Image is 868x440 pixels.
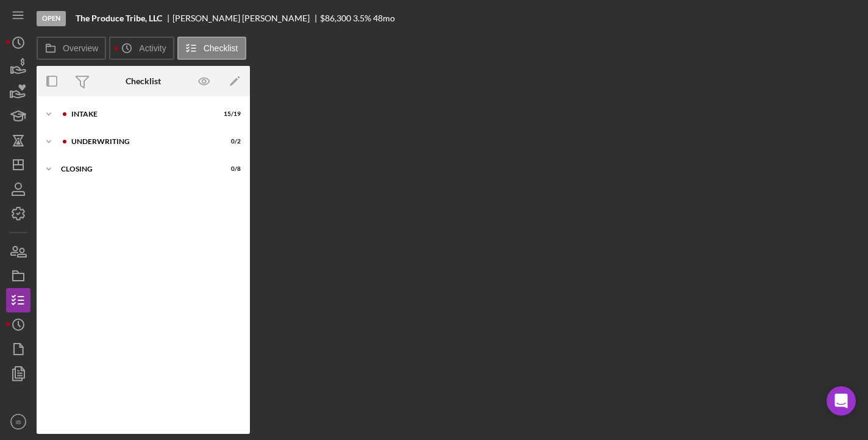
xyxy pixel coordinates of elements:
div: Open [37,11,66,26]
button: IB [6,409,30,434]
b: The Produce Tribe, LLC [76,13,162,23]
div: 0 / 2 [219,138,241,145]
span: $86,300 [320,13,351,23]
div: Closing [61,165,210,173]
label: Overview [63,43,98,53]
div: 3.5 % [353,13,371,23]
text: IB [15,419,21,425]
div: Underwriting [71,138,210,145]
div: 48 mo [373,13,395,23]
div: 0 / 8 [219,165,241,173]
button: Checklist [177,37,246,60]
div: [PERSON_NAME] [PERSON_NAME] [173,13,320,23]
button: Overview [37,37,106,60]
label: Checklist [204,43,238,53]
div: 15 / 19 [219,110,241,118]
div: Open Intercom Messenger [827,386,856,416]
label: Activity [139,43,166,53]
div: Checklist [126,76,161,86]
button: Activity [109,37,174,60]
div: Intake [71,110,210,118]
